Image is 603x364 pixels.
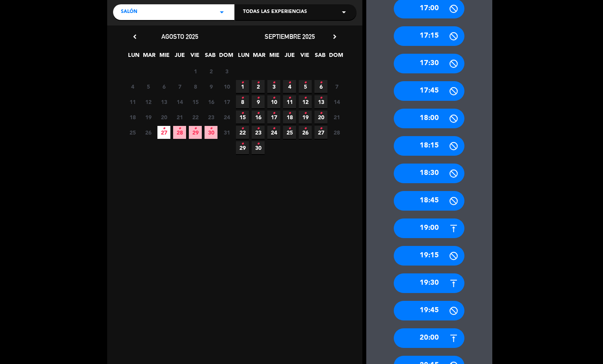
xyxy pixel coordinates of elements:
span: VIE [298,51,311,64]
span: 10 [220,80,233,93]
i: • [257,122,259,135]
div: 18:00 [394,109,464,128]
span: SAB [314,51,327,64]
i: • [288,76,291,89]
i: • [288,122,291,135]
span: 15 [236,111,249,124]
span: Salón [121,8,137,16]
span: 8 [236,95,249,108]
span: MIE [158,51,171,64]
span: JUE [283,51,296,64]
span: 11 [126,95,139,108]
span: 7 [330,80,343,93]
i: • [272,92,275,104]
span: 17 [220,95,233,108]
span: 22 [236,126,249,139]
span: DOM [219,51,232,64]
div: 19:00 [394,218,464,238]
span: 9 [252,95,265,108]
span: 24 [267,126,280,139]
span: 5 [299,80,312,93]
i: • [320,122,322,135]
span: 27 [314,126,327,139]
span: LUN [237,51,250,64]
i: • [272,122,275,135]
span: 20 [157,111,170,124]
span: VIE [188,51,201,64]
div: 17:30 [394,54,464,73]
span: 28 [173,126,186,139]
span: 4 [126,80,139,93]
i: chevron_left [131,33,139,41]
i: • [241,76,244,89]
i: • [304,76,307,89]
span: 24 [220,111,233,124]
span: MAR [252,51,265,64]
span: 13 [157,95,170,108]
span: 23 [205,111,217,124]
span: 21 [173,111,186,124]
div: 18:15 [394,136,464,156]
i: • [304,122,307,135]
span: 20 [314,111,327,124]
i: • [163,122,165,135]
span: 18 [283,111,296,124]
span: 25 [283,126,296,139]
span: 14 [330,95,343,108]
i: • [241,122,244,135]
span: 26 [142,126,155,139]
span: 1 [236,80,249,93]
i: arrow_drop_down [339,7,349,17]
span: 2 [205,65,217,78]
span: 3 [267,80,280,93]
span: 29 [236,141,249,154]
i: • [241,107,244,120]
span: 19 [299,111,312,124]
span: 11 [283,95,296,108]
span: DOM [329,51,342,64]
span: 6 [314,80,327,93]
span: 18 [126,111,139,124]
span: 22 [189,111,202,124]
i: • [241,138,244,150]
div: 19:15 [394,246,464,266]
i: • [257,138,259,150]
i: • [257,107,259,120]
span: 4 [283,80,296,93]
span: 6 [157,80,170,93]
div: 18:45 [394,191,464,211]
span: SAB [204,51,217,64]
span: 12 [142,95,155,108]
span: Todas las experiencias [243,8,307,16]
i: • [241,92,244,104]
i: arrow_drop_down [217,7,227,17]
i: • [257,92,259,104]
i: • [320,107,322,120]
i: • [178,122,181,135]
span: 30 [205,126,217,139]
i: • [304,107,307,120]
span: 31 [220,126,233,139]
span: septiembre 2025 [265,33,315,40]
i: • [304,92,307,104]
span: 25 [126,126,139,139]
span: LUN [127,51,140,64]
span: 28 [330,126,343,139]
span: 10 [267,95,280,108]
i: • [210,122,212,135]
i: • [320,76,322,89]
span: 7 [173,80,186,93]
span: 2 [252,80,265,93]
i: • [272,76,275,89]
div: 19:45 [394,301,464,320]
span: 30 [252,141,265,154]
span: 16 [205,95,217,108]
span: 17 [267,111,280,124]
span: MIE [268,51,281,64]
span: 9 [205,80,217,93]
span: 5 [142,80,155,93]
i: • [257,76,259,89]
span: 12 [299,95,312,108]
span: 1 [189,65,202,78]
span: 27 [157,126,170,139]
